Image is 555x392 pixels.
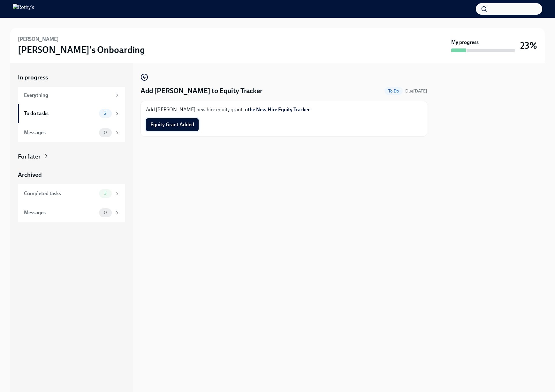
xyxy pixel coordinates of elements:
h4: Add [PERSON_NAME] to Equity Tracker [141,86,262,96]
span: 3 [100,191,110,196]
span: To Do [384,89,403,93]
a: Messages0 [18,203,125,222]
div: To do tasks [24,110,96,117]
span: 0 [100,130,111,135]
button: Equity Grant Added [146,118,199,131]
a: Completed tasks3 [18,184,125,203]
span: 2 [100,111,110,116]
span: September 29th, 2025 09:00 [405,88,427,94]
a: Archived [18,171,125,179]
a: For later [18,152,125,161]
h6: [PERSON_NAME] [18,36,59,43]
a: Everything [18,87,125,104]
div: Messages [24,209,96,216]
h3: 23% [520,40,537,51]
span: 0 [100,210,111,215]
div: Messages [24,129,96,136]
p: Add [PERSON_NAME] new hire equity grant to [146,106,422,113]
strong: My progress [451,39,479,46]
span: Due [405,88,427,94]
a: the New Hire Equity Tracker [248,107,310,113]
div: Everything [24,92,112,99]
div: Completed tasks [24,190,96,197]
strong: [DATE] [413,88,427,94]
div: For later [18,152,41,161]
a: To do tasks2 [18,104,125,123]
a: In progress [18,73,125,82]
h3: [PERSON_NAME]'s Onboarding [18,44,145,55]
span: Equity Grant Added [150,122,194,128]
img: Rothy's [13,4,34,14]
a: Messages0 [18,123,125,142]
